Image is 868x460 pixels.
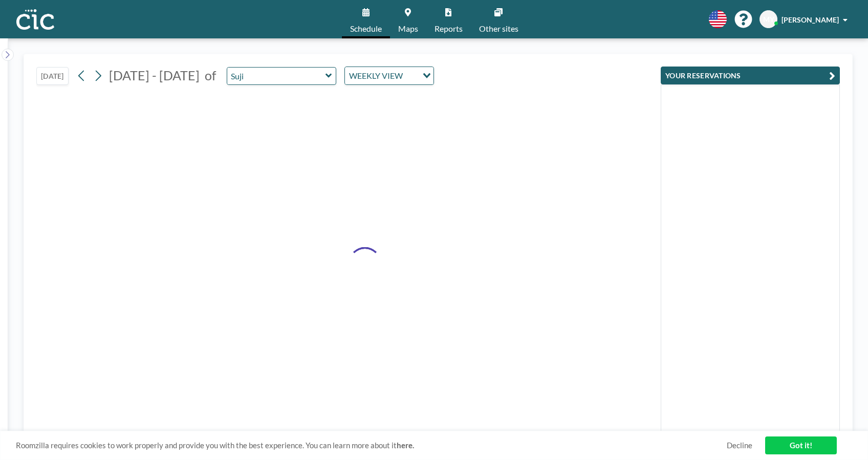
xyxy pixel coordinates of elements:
span: of [205,68,216,83]
button: [DATE] [36,67,69,85]
a: Got it! [765,436,837,454]
span: Schedule [350,25,382,33]
img: organization-logo [16,9,54,30]
span: Roomzilla requires cookies to work properly and provide you with the best experience. You can lea... [16,441,727,450]
span: MY [763,15,774,24]
button: YOUR RESERVATIONS [661,67,840,84]
input: Search for option [406,69,417,82]
a: Decline [727,441,752,450]
span: Maps [398,25,418,33]
span: Reports [435,25,463,33]
input: Suji [227,68,325,84]
span: [DATE] - [DATE] [109,68,200,83]
span: WEEKLY VIEW [347,69,405,82]
a: here. [397,441,414,450]
span: [PERSON_NAME] [782,15,839,24]
span: Other sites [479,25,518,33]
div: Search for option [345,67,433,84]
